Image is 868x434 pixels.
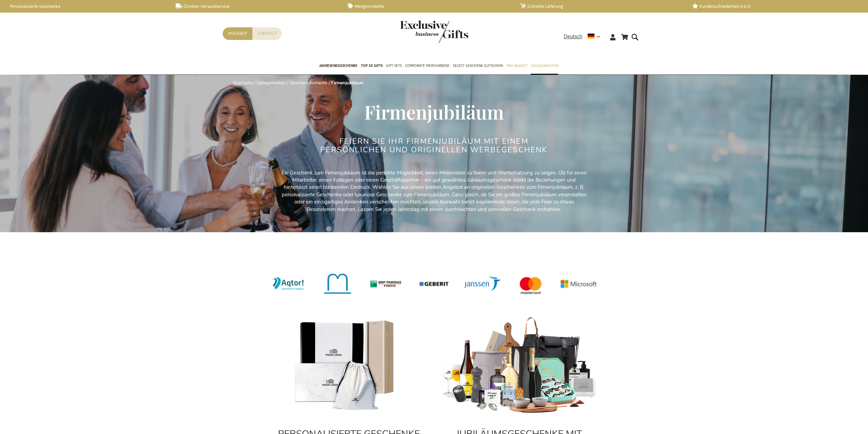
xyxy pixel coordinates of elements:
[252,27,282,40] a: Contact
[331,80,363,86] strong: Firmenjubiläum
[564,33,583,41] span: Deutsch
[400,20,468,43] img: Exclusive Business gifts logo
[176,3,337,9] a: Direkter Versandservice
[453,62,503,69] span: Select Geschenk Gutschein
[270,317,427,415] img: Personalised_gifts
[441,317,598,415] img: cadeau_personeel_medewerkers-kerst_1
[233,80,253,86] a: Startseite
[564,33,605,41] div: Deutsch
[319,62,357,69] span: Jahresendgeschenke
[386,62,402,69] span: Gift Sets
[506,62,527,69] span: Pro Budget
[290,80,327,86] a: Geschenkmomente
[348,3,509,9] a: Mengenrabatte
[692,3,854,9] a: Kundenzufriedenheit 4,6/5
[405,62,450,69] span: Corporate Merchandise
[361,62,383,69] span: TOP 50 Gifts
[531,62,558,69] span: Gelegenheiten
[306,137,562,154] h2: FEIERN SIE IHR FIRMENJUBILÄUM MIT EINEM PERSÖNLICHEN UND ORIGINELLEN WERBEGESCHENK
[400,20,434,43] a: store logo
[281,169,588,213] p: Ein Geschenk zum Firmenjubiläum ist die perfekte Möglichkeit, einen Meilenstein zu feiern und Wer...
[520,3,681,9] a: Schnelle Lieferung
[256,80,285,86] a: Gelegenheiten
[364,99,504,124] span: Firmenjubiläum
[223,27,252,40] a: Angebot
[3,3,165,9] a: Personalisierte Geschenke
